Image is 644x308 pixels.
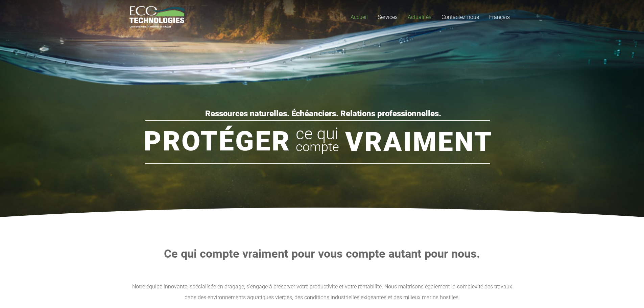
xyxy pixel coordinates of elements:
rs-layer: compte [296,137,339,157]
span: Services [378,14,398,20]
span: Actualités [408,14,431,20]
rs-layer: ce qui [296,124,338,144]
rs-layer: Vraiment [345,125,493,159]
strong: Ce qui compte vraiment pour vous compte autant pour nous. [164,247,480,260]
span: Accueil [351,14,368,20]
rs-layer: Ressources naturelles. Échéanciers. Relations professionnelles. [205,110,441,117]
span: Contactez-nous [442,14,479,20]
span: Français [489,14,510,20]
a: logo_EcoTech_ASDR_RGB [129,6,185,28]
rs-layer: Protéger [144,124,291,158]
div: Notre équipe innovante, spécialisée en dragage, s’engage à préserver votre productivité et votre ... [129,281,515,303]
